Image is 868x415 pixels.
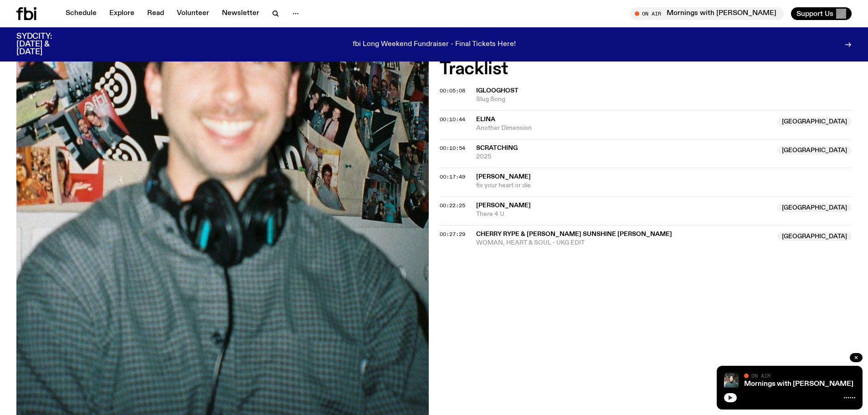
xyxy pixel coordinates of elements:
a: Mornings with [PERSON_NAME] [744,380,853,388]
a: Explore [104,7,140,20]
span: Another Dimension [476,124,772,133]
span: [GEOGRAPHIC_DATA] [777,117,852,126]
span: There 4 U [476,210,772,219]
span: 2025 [476,153,772,161]
a: Schedule [60,7,102,20]
img: Radio presenter Ben Hansen sits in front of a wall of photos and an fbi radio sign. Film photo. B... [724,373,739,388]
h2: Tracklist [440,61,852,77]
span: [GEOGRAPHIC_DATA] [777,146,852,155]
span: 00:05:08 [440,87,465,94]
span: ELINA [476,116,495,123]
span: On Air [751,373,770,379]
a: Read [142,7,169,20]
span: 00:10:44 [440,116,465,123]
span: 00:17:49 [440,173,465,180]
span: Iglooghost [476,87,519,94]
span: Slug Song [476,95,852,104]
span: Support Us [796,10,833,18]
a: Volunteer [171,7,215,20]
span: 00:10:54 [440,144,465,152]
span: fix your heart or die [476,181,852,190]
p: fbi Long Weekend Fundraiser - Final Tickets Here! [353,41,516,49]
button: Support Us [791,7,852,20]
button: On AirMornings with [PERSON_NAME] [630,7,784,20]
span: 00:22:25 [440,202,465,209]
span: [PERSON_NAME] [476,174,531,180]
span: [PERSON_NAME] [476,202,531,209]
span: Cherry Rype & [PERSON_NAME] sunshine [PERSON_NAME] [476,231,672,237]
a: Newsletter [216,7,265,20]
span: [GEOGRAPHIC_DATA] [777,203,852,212]
span: Scratching [476,145,518,151]
span: WOMAN, HEART & SOUL - UKG EDIT [476,239,772,247]
span: 00:27:29 [440,231,465,238]
span: [GEOGRAPHIC_DATA] [777,232,852,241]
h3: SYDCITY: [DATE] & [DATE] [16,33,75,56]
